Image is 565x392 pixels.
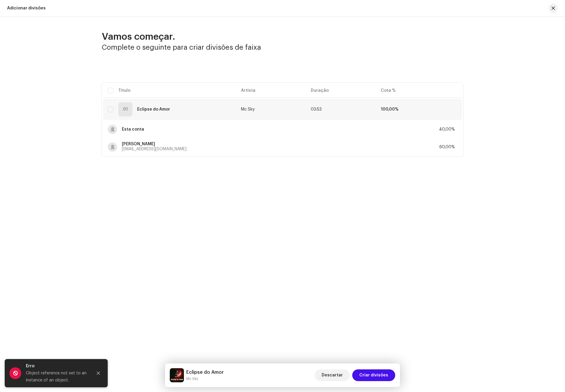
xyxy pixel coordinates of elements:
[102,31,463,43] h2: Vamos começar.
[241,107,255,111] span: Mc Sky
[322,369,343,381] span: Descartar
[122,146,187,152] p: [EMAIL_ADDRESS][DOMAIN_NAME]
[102,43,463,52] h3: Complete o seguinte para criar divisões de faixa
[170,368,184,382] img: a6f98d7d-41a2-4f5a-b603-683b75699f15
[186,376,224,382] small: Eclipse do Amor
[122,127,144,131] strong: Esta conta
[311,107,322,111] span: 233
[26,363,88,370] div: Erro
[352,369,395,381] button: Criar divisões
[26,370,88,384] div: Object reference not set to an instance of an object.
[315,369,350,381] button: Descartar
[439,127,455,131] div: 40,00%
[359,369,388,381] span: Criar divisões
[439,145,455,149] div: 60,00%
[122,142,155,146] strong: [PERSON_NAME]
[92,367,104,379] button: Close
[118,102,132,116] div: 01
[381,107,398,111] strong: 100,00%
[186,369,224,376] h5: Eclipse do Amor
[137,107,170,111] strong: Eclipse do Amor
